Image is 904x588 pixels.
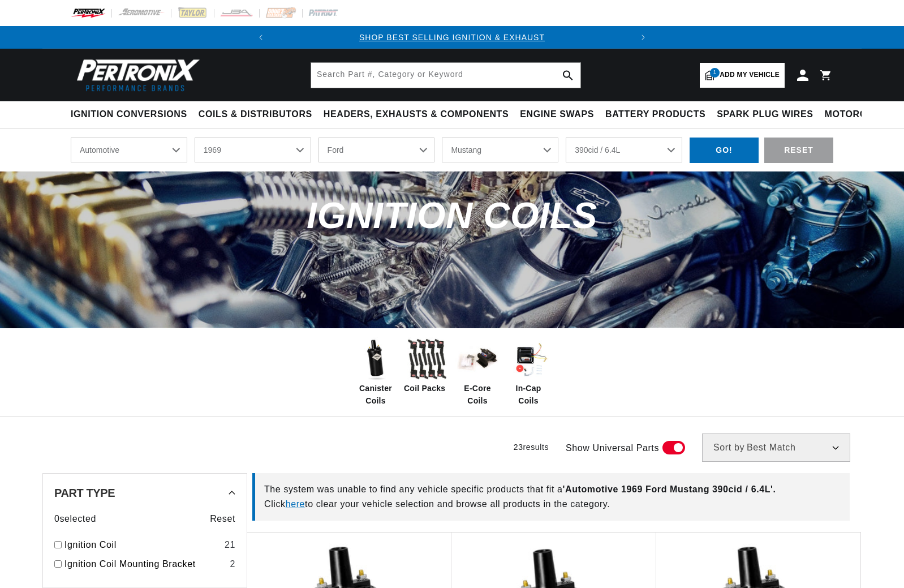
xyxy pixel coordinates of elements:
[506,337,551,407] a: In-Cap Coils In-Cap Coils
[311,63,580,88] input: Search Part #, Category or Keyword
[764,138,833,163] div: RESET
[632,26,655,49] button: Translation missing: en.sections.announcements.next_announcement
[42,26,862,49] slideshow-component: Translation missing: en.sections.announcements.announcement_bar
[195,138,311,162] select: Year
[819,101,898,128] summary: Motorcycle
[225,538,235,552] div: 21
[442,138,558,162] select: Model
[64,557,225,572] a: Ignition Coil Mounting Bracket
[353,337,398,382] img: Canister Coils
[286,499,305,509] a: here
[711,101,819,128] summary: Spark Plug Wires
[455,337,500,382] img: E-Core Coils
[702,434,850,462] select: Sort by
[566,138,682,162] select: Engine
[506,337,551,382] img: In-Cap Coils
[71,55,201,95] img: Pertronix
[272,31,632,44] div: 1 of 2
[600,101,711,128] summary: Battery Products
[64,538,220,552] a: Ignition Coil
[353,382,398,407] span: Canister Coils
[307,195,597,236] span: Ignition Coils
[825,109,892,121] span: Motorcycle
[455,337,500,407] a: E-Core Coils E-Core Coils
[713,443,744,452] span: Sort by
[556,63,580,88] button: search button
[324,109,509,121] span: Headers, Exhausts & Components
[404,337,449,394] a: Coil Packs Coil Packs
[71,109,187,121] span: Ignition Conversions
[199,109,312,121] span: Coils & Distributors
[318,101,514,128] summary: Headers, Exhausts & Components
[717,109,813,121] span: Spark Plug Wires
[404,382,445,394] span: Coil Packs
[514,443,549,452] span: 23 results
[210,512,235,526] span: Reset
[700,63,785,88] a: 1Add my vehicle
[230,557,235,572] div: 2
[710,68,720,78] span: 1
[566,441,659,456] span: Show Universal Parts
[353,337,398,407] a: Canister Coils Canister Coils
[404,337,449,382] img: Coil Packs
[720,70,780,80] span: Add my vehicle
[71,101,193,128] summary: Ignition Conversions
[506,382,551,407] span: In-Cap Coils
[54,512,96,526] span: 0 selected
[514,101,600,128] summary: Engine Swaps
[252,473,850,520] div: The system was unable to find any vehicle specific products that fit a Click to clear your vehicl...
[272,31,632,44] div: Announcement
[455,382,500,407] span: E-Core Coils
[520,109,594,121] span: Engine Swaps
[563,484,776,494] span: ' Automotive 1969 Ford Mustang 390cid / 6.4L '.
[359,33,545,42] a: SHOP BEST SELLING IGNITION & EXHAUST
[71,138,187,162] select: Ride Type
[249,26,272,49] button: Translation missing: en.sections.announcements.previous_announcement
[690,138,759,163] div: GO!
[54,487,115,499] span: Part Type
[318,138,435,162] select: Make
[193,101,318,128] summary: Coils & Distributors
[605,109,705,121] span: Battery Products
